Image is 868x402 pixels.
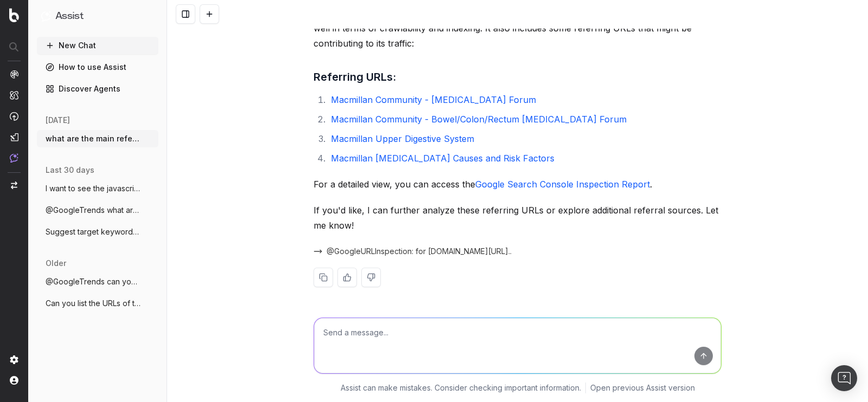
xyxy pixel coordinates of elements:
[46,183,141,194] span: I want to see the javascript usage of th
[331,153,554,164] a: Macmillan [MEDICAL_DATA] Causes and Risk Factors
[46,258,66,269] span: older
[41,9,154,24] button: Assist
[37,37,158,54] button: New Chat
[37,80,158,98] a: Discover Agents
[11,181,17,189] img: Switch project
[831,365,857,391] div: Open Intercom Messenger
[37,130,158,147] button: what are the main referral websites for
[37,295,158,312] button: Can you list the URLs of the inlinks and
[331,94,536,105] a: Macmillan Community - [MEDICAL_DATA] Forum
[327,246,512,257] span: @GoogleURLInspection: for [DOMAIN_NAME][URL]..
[314,68,722,86] h3: Referring URLs:
[590,382,695,393] a: Open previous Assist version
[46,276,141,287] span: @GoogleTrends can you highlight health t
[46,133,141,144] span: what are the main referral websites for
[331,133,474,144] a: Macmillan Upper Digestive System
[314,246,512,257] button: @GoogleURLInspection: for [DOMAIN_NAME][URL]..
[314,5,722,51] p: The URL inspection for the page shows that it is indexed and performing well in terms of crawlabi...
[10,133,18,141] img: Studio
[10,112,18,121] img: Activation
[55,9,84,24] h1: Assist
[37,202,158,219] button: @GoogleTrends what are key trends relati
[41,11,51,21] img: Assist
[37,223,158,241] button: Suggest target keywords for this page: h
[46,298,141,309] span: Can you list the URLs of the inlinks and
[10,70,18,79] img: Analytics
[10,376,18,385] img: My account
[10,153,18,163] img: Assist
[10,90,18,100] img: Intelligence
[37,59,158,76] a: How to use Assist
[46,226,141,237] span: Suggest target keywords for this page: h
[46,165,94,176] span: last 30 days
[37,180,158,197] button: I want to see the javascript usage of th
[314,177,722,192] p: For a detailed view, you can access the .
[341,382,581,393] p: Assist can make mistakes. Consider checking important information.
[9,8,19,22] img: Botify logo
[475,179,650,190] a: Google Search Console Inspection Report
[46,115,70,126] span: [DATE]
[314,203,722,233] p: If you'd like, I can further analyze these referring URLs or explore additional referral sources....
[331,114,627,125] a: Macmillan Community - Bowel/Colon/Rectum [MEDICAL_DATA] Forum
[46,205,141,216] span: @GoogleTrends what are key trends relati
[37,273,158,290] button: @GoogleTrends can you highlight health t
[10,355,18,364] img: Setting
